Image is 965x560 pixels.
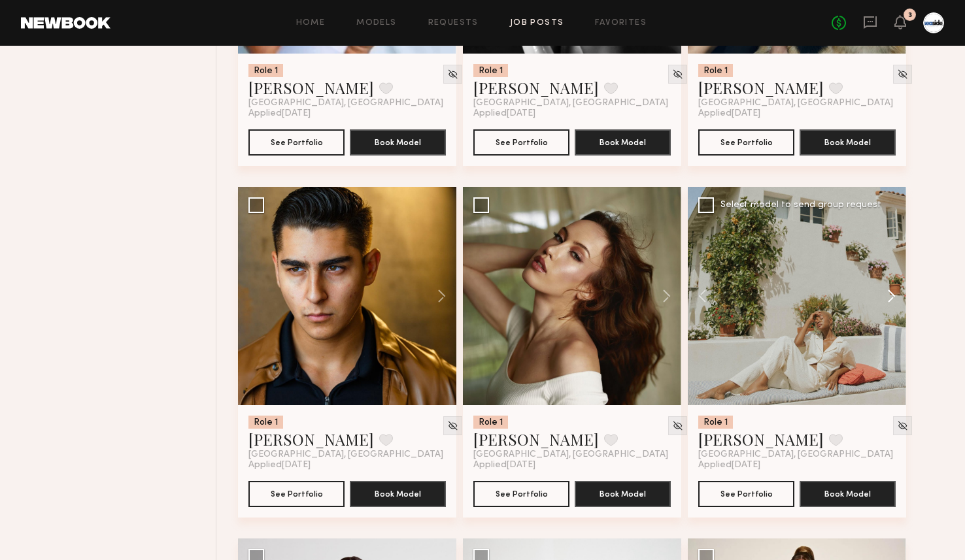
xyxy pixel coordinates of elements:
[248,129,345,156] button: See Portfolio
[698,108,896,119] div: Applied [DATE]
[248,416,283,429] div: Role 1
[595,19,647,27] a: Favorites
[473,450,668,460] span: [GEOGRAPHIC_DATA], [GEOGRAPHIC_DATA]
[473,416,508,429] div: Role 1
[698,416,733,429] div: Role 1
[510,19,564,27] a: Job Posts
[428,19,479,27] a: Requests
[473,429,599,450] a: [PERSON_NAME]
[248,98,443,108] span: [GEOGRAPHIC_DATA], [GEOGRAPHIC_DATA]
[356,19,396,27] a: Models
[897,420,908,431] img: Unhide Model
[473,77,599,98] a: [PERSON_NAME]
[473,98,668,108] span: [GEOGRAPHIC_DATA], [GEOGRAPHIC_DATA]
[248,108,446,119] div: Applied [DATE]
[350,129,446,156] button: Book Model
[473,460,671,470] div: Applied [DATE]
[473,64,508,77] div: Role 1
[575,129,671,156] button: Book Model
[720,201,881,210] div: Select model to send group request
[672,420,683,431] img: Unhide Model
[350,481,446,507] button: Book Model
[800,481,896,507] button: Book Model
[698,481,794,507] button: See Portfolio
[698,64,733,77] div: Role 1
[350,136,446,147] a: Book Model
[800,129,896,156] button: Book Model
[473,129,569,156] button: See Portfolio
[698,460,896,470] div: Applied [DATE]
[473,108,671,119] div: Applied [DATE]
[800,487,896,499] a: Book Model
[672,69,683,80] img: Unhide Model
[800,136,896,147] a: Book Model
[575,136,671,147] a: Book Model
[350,487,446,499] a: Book Model
[908,12,912,19] div: 3
[575,487,671,499] a: Book Model
[248,481,345,507] button: See Portfolio
[447,420,458,431] img: Unhide Model
[248,429,374,450] a: [PERSON_NAME]
[575,481,671,507] button: Book Model
[698,129,794,156] button: See Portfolio
[248,450,443,460] span: [GEOGRAPHIC_DATA], [GEOGRAPHIC_DATA]
[248,77,374,98] a: [PERSON_NAME]
[296,19,326,27] a: Home
[698,98,893,108] span: [GEOGRAPHIC_DATA], [GEOGRAPHIC_DATA]
[698,450,893,460] span: [GEOGRAPHIC_DATA], [GEOGRAPHIC_DATA]
[248,460,446,470] div: Applied [DATE]
[698,77,824,98] a: [PERSON_NAME]
[698,429,824,450] a: [PERSON_NAME]
[897,69,908,80] img: Unhide Model
[248,64,283,77] div: Role 1
[473,481,569,507] button: See Portfolio
[447,69,458,80] img: Unhide Model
